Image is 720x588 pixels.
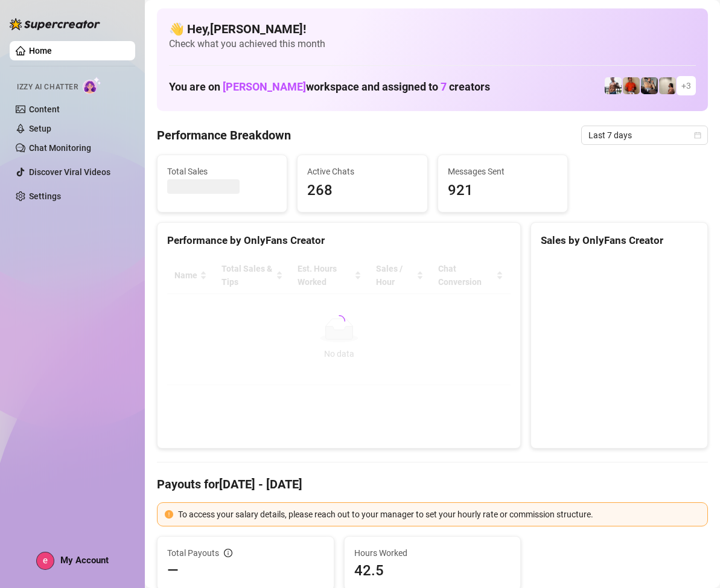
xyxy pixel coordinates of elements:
span: Check what you achieved this month [169,37,696,51]
span: Total Sales [167,165,277,178]
div: To access your salary details, please reach out to your manager to set your hourly rate or commis... [178,508,700,521]
a: Home [29,46,52,56]
span: Total Payouts [167,546,219,560]
span: Hours Worked [354,546,511,560]
span: Messages Sent [448,165,558,178]
img: logo-BBDzfeDw.svg [10,18,100,30]
h1: You are on workspace and assigned to creators [169,80,490,94]
span: exclamation-circle [165,510,173,519]
div: Performance by OnlyFans Creator [167,232,511,249]
span: loading [331,313,348,330]
span: info-circle [224,549,232,557]
span: My Account [60,555,109,566]
a: Discover Viral Videos [29,167,110,177]
span: [PERSON_NAME] [223,80,306,93]
span: Last 7 days [588,126,701,144]
a: Content [29,104,60,114]
span: 268 [307,179,417,202]
span: — [167,561,179,580]
img: Ralphy [659,77,676,94]
span: 7 [441,80,447,93]
span: 921 [448,179,558,202]
span: Active Chats [307,165,417,178]
img: George [641,77,658,94]
a: Settings [29,191,61,201]
a: Setup [29,124,51,133]
a: Chat Monitoring [29,143,91,153]
img: JUSTIN [605,77,622,94]
span: + 3 [681,79,691,92]
h4: 👋 Hey, [PERSON_NAME] ! [169,21,696,37]
h4: Payouts for [DATE] - [DATE] [157,476,708,493]
span: 42.5 [354,561,511,580]
h4: Performance Breakdown [157,127,291,144]
span: calendar [694,132,701,139]
img: AI Chatter [83,77,101,94]
div: Sales by OnlyFans Creator [541,232,698,249]
span: Izzy AI Chatter [17,81,78,93]
img: ACg8ocJ1aT3vd9a1VRevLzKl5W3CfB50XRR1MvL_YIMJhp_8gVGYCQ=s96-c [37,552,54,569]
img: Justin [623,77,640,94]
